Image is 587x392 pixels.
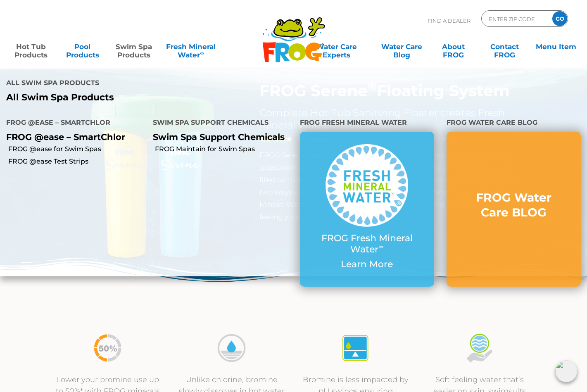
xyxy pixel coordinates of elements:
[482,38,527,55] a: ContactFROG
[6,92,288,103] a: All Swim Spa Products
[162,38,219,55] a: Fresh MineralWater∞
[464,333,495,363] img: icon-soft-feeling
[552,11,567,26] input: GO
[200,50,204,56] sup: ∞
[300,115,434,132] h4: FROG Fresh Mineral Water
[6,115,140,132] h4: FROG @ease – SmartChlor
[428,10,471,31] p: Find A Dealer
[6,132,140,142] p: FROG @ease – SmartChlor
[378,242,383,251] sup: ∞
[155,145,293,154] a: FROG Maintain for Swim Spas
[316,233,418,255] p: FROG Fresh Mineral Water
[447,115,581,132] h4: FROG Water Care BLOG
[92,333,123,363] img: icon-50percent-less
[463,190,564,228] a: FROG Water Care BLOG
[430,38,476,55] a: AboutFROG
[59,38,105,55] a: PoolProducts
[379,38,425,55] a: Water CareBlog
[340,333,371,363] img: icon-atease-self-regulates
[153,115,287,132] h4: Swim Spa Support Chemicals
[111,38,157,55] a: Swim SpaProducts
[533,38,578,55] a: Menu Item
[6,76,288,92] h4: All Swim Spa Products
[488,13,544,25] input: Zip Code Form
[556,361,577,382] img: openIcon
[153,132,285,142] a: Swim Spa Support Chemicals
[8,145,147,154] a: FROG @ease for Swim Spas
[299,38,373,55] a: Water CareExperts
[8,157,147,166] a: FROG @ease Test Strips
[316,259,418,270] p: Learn More
[216,333,247,363] img: icon-bromine-disolves
[8,38,54,55] a: Hot TubProducts
[316,144,418,274] a: FROG Fresh Mineral Water∞ Learn More
[463,190,564,220] h3: FROG Water Care BLOG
